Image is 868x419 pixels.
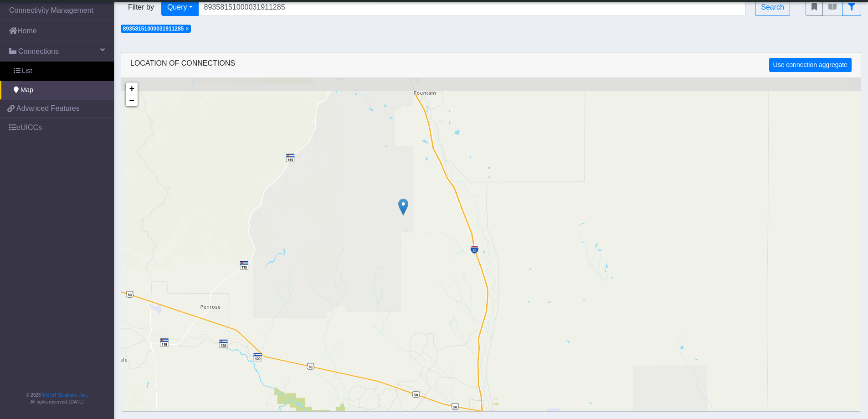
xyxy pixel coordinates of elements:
[41,393,87,398] a: Telit IoT Solutions, Inc.
[21,85,33,95] span: Map
[18,46,59,57] span: Connections
[123,26,184,32] span: 89358151000031911285
[121,52,861,78] div: LOCATION OF CONNECTIONS
[16,103,80,114] span: Advanced Features
[185,26,189,31] button: Close
[22,66,32,76] span: List
[769,58,852,72] button: Use connection aggregate
[126,83,138,94] a: Zoom in
[126,94,138,106] a: Zoom out
[185,26,189,32] span: ×
[121,2,161,13] span: Filter by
